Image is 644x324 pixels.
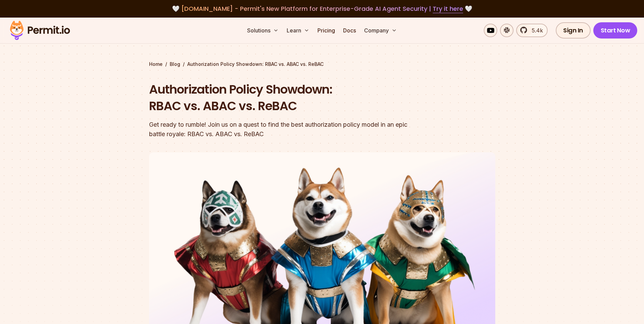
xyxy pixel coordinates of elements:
[170,61,180,68] a: Blog
[528,26,543,34] span: 5.4k
[149,81,409,115] h1: Authorization Policy Showdown: RBAC vs. ABAC vs. ReBAC
[593,22,638,39] a: Start Now
[361,24,400,37] button: Company
[244,24,281,37] button: Solutions
[149,61,495,68] div: / /
[149,61,163,68] a: Home
[284,24,312,37] button: Learn
[433,4,463,13] a: Try it here
[556,22,591,39] a: Sign In
[315,24,338,37] a: Pricing
[516,24,548,37] a: 5.4k
[181,4,463,13] span: [DOMAIN_NAME] - Permit's New Platform for Enterprise-Grade AI Agent Security |
[340,24,359,37] a: Docs
[7,19,73,42] img: Permit logo
[149,120,409,139] div: Get ready to rumble! Join us on a quest to find the best authorization policy model in an epic ba...
[16,4,628,14] div: 🤍 🤍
